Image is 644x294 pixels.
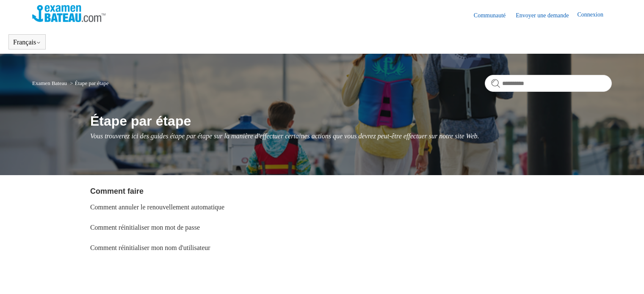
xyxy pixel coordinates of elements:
a: Comment réinitialiser mon nom d'utilisateur [90,244,210,251]
a: Connexion [577,10,611,20]
a: Comment faire [90,187,144,195]
a: Communauté [474,11,514,20]
li: Examen Bateau [32,80,68,86]
input: Rechercher [485,75,612,92]
li: Étape par étape [68,80,108,86]
p: Vous trouverez ici des guides étape par étape sur la manière d'effectuer certaines actions que vo... [90,131,612,141]
a: Comment réinitialiser mon mot de passe [90,224,200,231]
div: Live chat [616,266,638,288]
img: Page d’accueil du Centre d’aide Examen Bateau [32,5,105,22]
a: Comment annuler le renouvellement automatique [90,203,224,211]
button: Français [13,38,41,46]
h1: Étape par étape [90,111,612,131]
a: Envoyer une demande [516,11,577,20]
a: Examen Bateau [32,80,67,86]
